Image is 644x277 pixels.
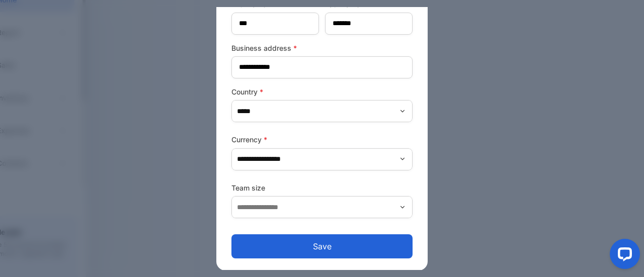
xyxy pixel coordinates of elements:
label: Currency [231,134,413,145]
label: Business address [231,43,413,53]
label: Team size [231,182,413,193]
iframe: LiveChat chat widget [602,235,644,277]
label: Country [231,86,413,97]
button: Save [231,234,413,258]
